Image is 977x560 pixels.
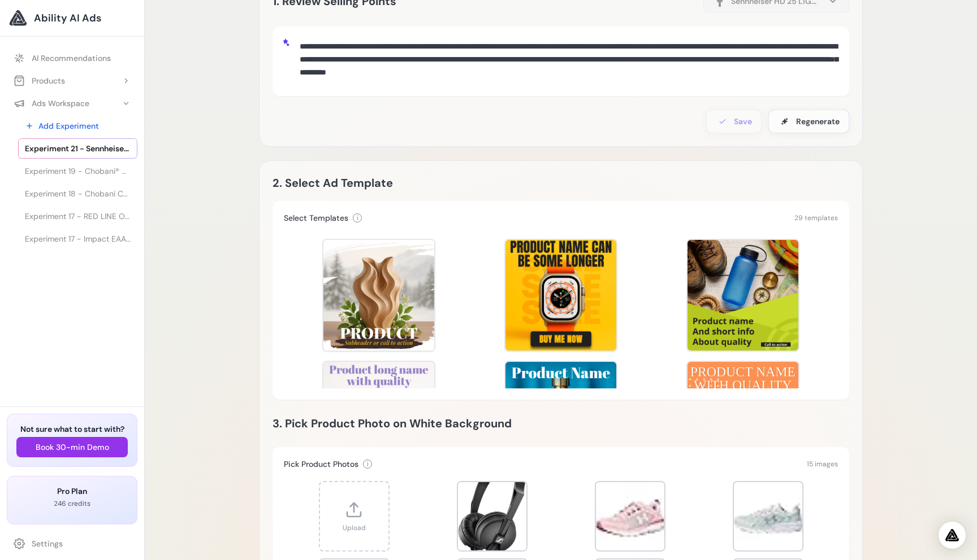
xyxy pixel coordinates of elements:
span: Save [734,116,752,127]
span: Experiment 21 - Sennheiser HD 25 LIGHT On-Ear [PERSON_NAME] de ouvido para DJ [25,143,131,154]
a: AI Recommendations [7,48,137,68]
a: Experiment 21 - Sennheiser HD 25 LIGHT On-Ear [PERSON_NAME] de ouvido para DJ [18,138,137,159]
button: Products [7,71,137,91]
button: Book 30-min Demo [16,437,128,457]
h3: Not sure what to start with? [16,423,128,435]
button: Save [706,110,762,133]
div: Ads Workspace [14,98,89,109]
span: Upload [343,523,366,532]
span: Experiment 17 - RED LINE OIL Óleo de Motor 5W30 API SN+ PROFESSIONAL-SERIES - 0,946... [25,211,131,222]
span: 29 templates [794,213,838,222]
div: Products [14,75,65,86]
h3: Pick Product Photos [284,458,358,470]
a: Settings [7,533,137,554]
a: Experiment 19 - Chobani® Complete Advanced Protein Greek Yogurt Drink - Sabor [18,161,137,181]
span: i [357,213,358,222]
h2: 3. Pick Product Photo on White Background [273,414,849,432]
span: Experiment 17 - Impact EAA Tablets | MYPROTEIN™ [25,233,131,244]
h3: Select Templates [284,212,348,224]
h2: 2. Select Ad Template [273,174,561,192]
a: Experiment 18 - Chobani Complete Mixed [PERSON_NAME] Vanilla Protein Greek Yogurt Drink - 10 [18,183,137,204]
a: Experiment 17 - RED LINE OIL Óleo de Motor 5W30 API SN+ PROFESSIONAL-SERIES - 0,946... [18,206,137,226]
a: Add Experiment [18,116,137,136]
a: Ability AI Ads [9,9,135,27]
span: Ability AI Ads [34,10,101,26]
button: Ads Workspace [7,93,137,113]
div: Open Intercom Messenger [939,522,966,549]
h3: Pro Plan [16,485,128,497]
span: Experiment 19 - Chobani® Complete Advanced Protein Greek Yogurt Drink - Sabor [25,165,131,177]
span: Regenerate [796,116,840,127]
p: 246 credits [16,499,128,508]
span: i [367,460,369,469]
span: Experiment 18 - Chobani Complete Mixed [PERSON_NAME] Vanilla Protein Greek Yogurt Drink - 10 [25,188,131,199]
button: Regenerate [768,110,849,133]
a: Experiment 17 - Impact EAA Tablets | MYPROTEIN™ [18,229,137,249]
span: 15 images [807,460,838,469]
